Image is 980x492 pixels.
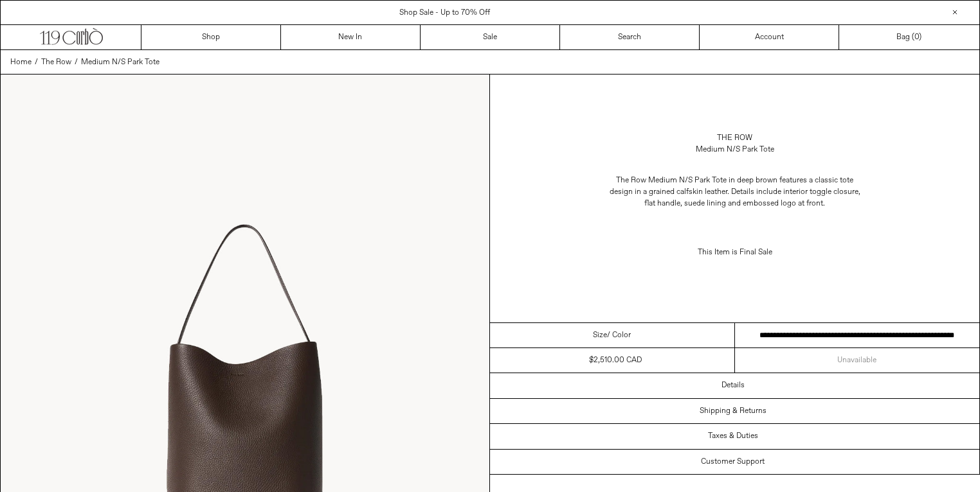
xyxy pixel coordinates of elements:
[593,329,607,341] span: Size
[735,348,980,373] button: Unavailable
[399,8,490,18] a: Shop Sale - Up to 70% Off
[700,407,767,416] h3: Shipping & Returns
[81,57,159,67] span: Medium N/S Park Tote
[607,329,631,341] span: / Color
[914,31,921,43] span: )
[606,168,864,216] p: The Row Medium N/S Park Tote in deep brown features a classic tote design in a grained calfskin l...
[75,57,78,68] span: /
[41,57,71,68] a: The Row
[10,57,32,67] span: Home
[41,57,71,67] span: The Row
[701,457,765,466] h3: Customer Support
[81,57,159,68] a: Medium N/S Park Tote
[35,57,38,68] span: /
[10,57,32,68] a: Home
[589,355,642,366] div: $2,510.00 CAD
[281,25,421,49] a: New In
[839,25,979,49] a: Bag ()
[914,32,919,42] span: 0
[717,132,752,144] a: The Row
[708,432,758,441] h3: Taxes & Duties
[141,25,281,49] a: Shop
[421,25,560,49] a: Sale
[696,144,774,155] div: Medium N/S Park Tote
[721,381,745,390] h3: Details
[606,240,864,265] p: This Item is Final Sale
[700,25,839,49] a: Account
[560,25,700,49] a: Search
